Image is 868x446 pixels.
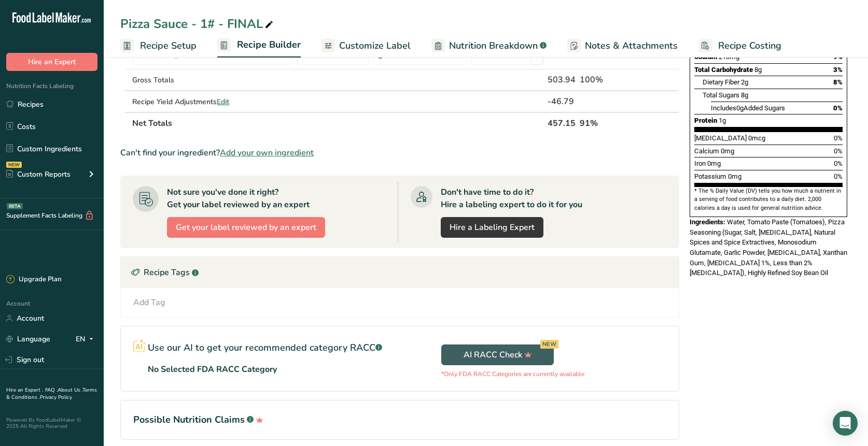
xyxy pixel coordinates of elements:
[132,75,293,85] div: Gross Totals
[694,187,843,212] section: * The % Daily Value (DV) tells you how much a nutrient in a serving of food contributes to a dail...
[580,74,630,86] div: 100%
[703,91,739,99] span: Total Sugars
[220,147,314,159] span: Add your own ingredient
[132,96,293,107] div: Recipe Yield Adjustments
[464,349,532,361] span: AI RACC Check
[148,341,382,355] p: Use our AI to get your recommended category RACC
[133,413,666,427] h1: Possible Nutrition Claims
[834,160,843,167] span: 0%
[754,66,762,74] span: 8g
[585,39,678,53] span: Notes & Attachments
[120,147,679,159] div: Can't find your ingredient?
[721,147,734,155] span: 0mg
[45,386,58,394] a: FAQ .
[6,386,97,401] a: Terms & Conditions .
[441,344,554,365] button: AI RACC Check NEW
[6,386,43,394] a: Hire an Expert .
[431,34,547,57] a: Nutrition Breakdown
[833,411,858,436] div: Open Intercom Messenger
[167,186,310,211] div: Not sure you've done it right? Get your label reviewed by an expert
[694,53,717,61] span: Sodium
[176,221,316,234] span: Get your label reviewed by an expert
[834,147,843,155] span: 0%
[690,218,725,226] span: Ingredients:
[217,97,229,107] span: Edit
[40,394,72,401] a: Privacy Policy
[748,134,765,142] span: 0mcg
[148,363,277,376] p: No Selected FDA RACC Category
[548,95,576,108] div: -46.79
[121,257,679,288] div: Recipe Tags
[694,160,706,167] span: Iron
[719,117,726,124] span: 1g
[6,417,97,429] div: Powered By FoodLabelMaker © 2025 All Rights Reserved
[698,34,781,57] a: Recipe Costing
[441,186,582,211] div: Don't have time to do it? Hire a labeling expert to do it for you
[120,15,275,33] div: Pizza Sauce - 1# - FINAL
[578,112,632,134] th: 91%
[834,172,843,180] span: 0%
[694,117,717,124] span: Protein
[834,134,843,142] span: 0%
[167,217,325,238] button: Get your label reviewed by an expert
[545,112,578,134] th: 457.15
[694,134,747,142] span: [MEDICAL_DATA]
[833,78,843,86] span: 8%
[6,169,71,180] div: Custom Reports
[6,53,97,71] button: Hire an Expert
[833,66,843,74] span: 3%
[7,203,23,209] div: BETA
[6,162,22,168] div: NEW
[694,147,719,155] span: Calcium
[741,91,748,99] span: 8g
[719,53,739,61] span: 210mg
[707,160,721,167] span: 0mg
[237,38,301,52] span: Recipe Builder
[58,386,82,394] a: About Us .
[711,104,785,112] span: Includes Added Sugars
[703,78,739,86] span: Dietary Fiber
[833,104,843,112] span: 0%
[833,53,843,61] span: 9%
[690,218,847,277] span: Water, Tomato Paste (Tomatoes), Pizza Seasoning (Sugar, Salt, [MEDICAL_DATA], Natural Spices and ...
[567,34,678,57] a: Notes & Attachments
[321,34,411,57] a: Customize Label
[339,39,411,53] span: Customize Label
[441,369,584,379] p: *Only FDA RACC Categories are currently available
[217,33,301,58] a: Recipe Builder
[736,104,744,112] span: 0g
[718,39,781,53] span: Recipe Costing
[548,74,576,86] div: 503.94
[6,275,61,285] div: Upgrade Plan
[76,333,97,346] div: EN
[130,112,545,134] th: Net Totals
[140,39,197,53] span: Recipe Setup
[741,78,748,86] span: 2g
[441,217,543,238] a: Hire a Labeling Expert
[540,340,558,349] div: NEW
[133,296,165,309] div: Add Tag
[694,172,726,180] span: Potassium
[6,330,50,348] a: Language
[694,66,753,74] span: Total Carbohydrate
[120,34,197,57] a: Recipe Setup
[728,172,741,180] span: 0mg
[449,39,538,53] span: Nutrition Breakdown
